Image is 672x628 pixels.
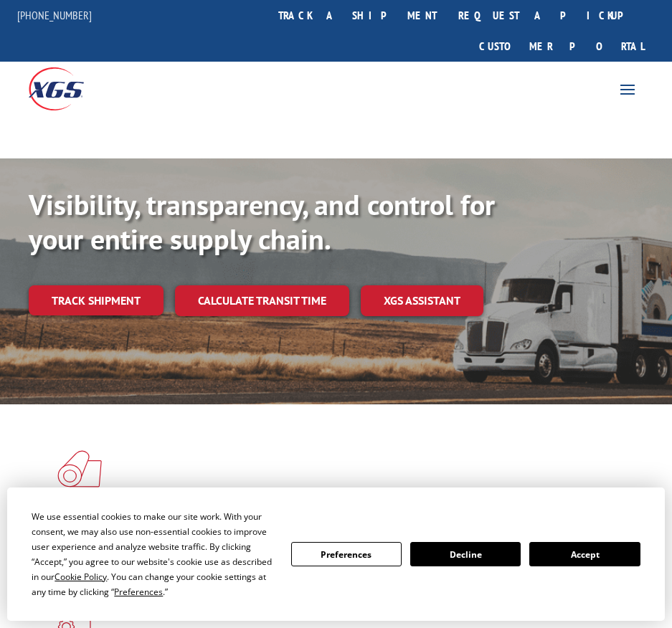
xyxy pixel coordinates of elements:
a: [PHONE_NUMBER] [17,8,92,22]
span: Preferences [114,586,163,598]
button: Decline [410,542,521,566]
div: Cookie Consent Prompt [7,487,665,621]
a: XGS ASSISTANT [361,285,483,316]
a: Track shipment [29,285,164,315]
button: Preferences [291,542,402,566]
span: Cookie Policy [55,571,107,583]
b: Visibility, transparency, and control for your entire supply chain. [29,186,495,257]
button: Accept [529,542,640,566]
a: Calculate transit time [175,285,349,316]
div: We use essential cookies to make our site work. With your consent, we may also use non-essential ... [32,509,273,599]
img: xgs-icon-total-supply-chain-intelligence-red [57,450,102,487]
a: Customer Portal [468,31,655,62]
